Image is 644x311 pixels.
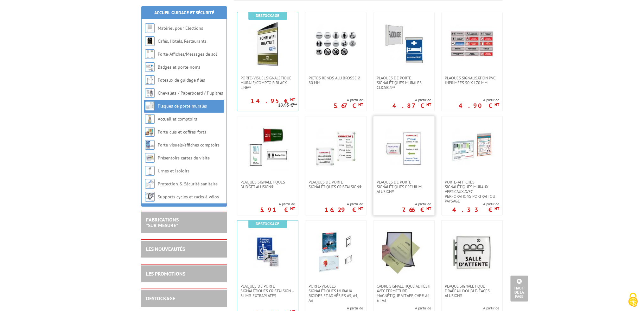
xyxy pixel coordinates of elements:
[237,76,298,90] a: Porte-visuel signalétique murale/comptoir Black-Line®
[309,284,363,303] span: Porte-visuels signalétiques muraux rigides et adhésifs A5, A4, A3
[290,97,295,103] sup: HT
[334,104,363,108] p: 5.67 €
[305,180,366,189] a: Plaques de porte signalétiques CristalSign®
[373,284,434,303] a: Cadre signalétique adhésif avec fermeture magnétique VIT’AFFICHE® A4 et A3
[622,289,644,311] button: Cookies (fenêtre modale)
[158,168,189,174] a: Urnes et isoloirs
[240,76,295,90] span: Porte-visuel signalétique murale/comptoir Black-Line®
[358,102,363,107] sup: HT
[393,306,431,311] span: A partir de
[358,206,363,211] sup: HT
[452,202,499,207] span: A partir de
[309,180,363,189] span: Plaques de porte signalétiques CristalSign®
[382,126,426,170] img: Plaques de porte signalétiques Premium AluSign®
[450,126,494,170] img: Porte-affiches signalétiques muraux verticaux avec perforations portrait ou paysage
[450,22,494,66] img: Plaques signalisation PVC imprimées 50 x 170 mm
[158,51,217,57] a: Porte-Affiches/Messages de sol
[334,97,363,103] span: A partir de
[237,180,298,189] a: Plaques Signalétiques Budget AluSign®
[309,76,363,85] span: Pictos ronds alu brossé Ø 80 mm
[260,202,295,207] span: A partir de
[146,271,185,277] a: LES PROMOTIONS
[382,230,426,274] img: Cadre signalétique adhésif avec fermeture magnétique VIT’AFFICHE® A4 et A3
[145,140,155,150] img: Porte-visuels/affiches comptoirs
[402,208,431,212] p: 7.66 €
[442,284,502,298] a: PLAQUE SIGNALÉTIQUE DRAPEAU DOUBLE-FACES ALUSIGN®
[146,295,175,302] a: DESTOCKAGE
[445,180,499,203] span: Porte-affiches signalétiques muraux verticaux avec perforations portrait ou paysage
[314,22,358,66] img: Pictos ronds alu brossé Ø 80 mm
[145,36,155,46] img: Cafés, Hôtels, Restaurants
[392,97,431,103] span: A partir de
[452,208,499,212] p: 4.33 €
[494,206,499,211] sup: HT
[146,246,185,252] a: LES NOUVEAUTÉS
[494,102,499,107] sup: HT
[145,88,155,98] img: Chevalets / Paperboard / Pupitres
[256,221,279,227] b: Destockage
[293,102,297,106] sup: HT
[158,129,206,135] a: Porte-clés et coffres-forts
[146,216,179,228] a: FABRICATIONS"Sur Mesure"
[158,181,218,187] a: Protection & Sécurité sanitaire
[158,116,197,122] a: Accueil et comptoirs
[445,76,499,85] span: Plaques signalisation PVC imprimées 50 x 170 mm
[373,180,434,194] a: Plaques de porte signalétiques Premium AluSign®
[260,208,295,212] p: 5.91 €
[305,284,366,303] a: Porte-visuels signalétiques muraux rigides et adhésifs A5, A4, A3
[377,76,431,90] span: Plaques de porte signalétiques murales ClicSign®
[154,10,214,16] a: Accueil Guidage et Sécurité
[314,126,358,170] img: Plaques de porte signalétiques CristalSign®
[145,153,155,163] img: Présentoirs cartes de visite
[392,104,431,108] p: 4.87 €
[377,180,431,194] span: Plaques de porte signalétiques Premium AluSign®
[256,13,279,18] b: Destockage
[158,77,205,83] a: Poteaux de guidage files
[382,22,426,66] img: Plaques de porte signalétiques murales ClicSign®
[278,103,297,108] p: 19.95 €
[145,49,155,59] img: Porte-Affiches/Messages de sol
[158,90,223,96] a: Chevalets / Paperboard / Pupitres
[373,76,434,90] a: Plaques de porte signalétiques murales ClicSign®
[426,102,431,107] sup: HT
[158,142,220,148] a: Porte-visuels/affiches comptoirs
[442,180,502,203] a: Porte-affiches signalétiques muraux verticaux avec perforations portrait ou paysage
[290,206,295,211] sup: HT
[325,208,363,212] p: 16.29 €
[402,202,431,207] span: A partir de
[510,276,528,302] a: Haut de la page
[158,103,207,109] a: Plaques de porte murales
[463,306,499,311] span: A partir de
[158,38,207,44] a: Cafés, Hôtels, Restaurants
[145,114,155,124] img: Accueil et comptoirs
[145,75,155,85] img: Poteaux de guidage files
[251,99,295,103] p: 14.95 €
[158,64,200,70] a: Badges et porte-noms
[240,284,295,298] span: Plaques de porte signalétiques CristalSign – Slim® extraplates
[314,230,358,274] img: Porte-visuels signalétiques muraux rigides et adhésifs A5, A4, A3
[426,206,431,211] sup: HT
[158,25,203,31] a: Matériel pour Élections
[459,104,499,108] p: 4.90 €
[245,230,290,274] img: Plaques de porte signalétiques CristalSign – Slim® extraplates
[145,179,155,189] img: Protection & Sécurité sanitaire
[305,76,366,85] a: Pictos ronds alu brossé Ø 80 mm
[245,126,290,170] img: Plaques Signalétiques Budget AluSign®
[445,284,499,298] span: PLAQUE SIGNALÉTIQUE DRAPEAU DOUBLE-FACES ALUSIGN®
[145,23,155,33] img: Matériel pour Élections
[625,292,641,308] img: Cookies (fenêtre modale)
[158,194,219,200] a: Supports cycles et racks à vélos
[145,101,155,111] img: Plaques de porte murales
[145,127,155,137] img: Porte-clés et coffres-forts
[158,155,210,161] a: Présentoirs cartes de visite
[377,284,431,303] span: Cadre signalétique adhésif avec fermeture magnétique VIT’AFFICHE® A4 et A3
[442,76,502,85] a: Plaques signalisation PVC imprimées 50 x 170 mm
[237,284,298,298] a: Plaques de porte signalétiques CristalSign – Slim® extraplates
[145,62,155,72] img: Badges et porte-noms
[450,230,494,274] img: PLAQUE SIGNALÉTIQUE DRAPEAU DOUBLE-FACES ALUSIGN®
[325,202,363,207] span: A partir de
[145,166,155,176] img: Urnes et isoloirs
[459,97,499,103] span: A partir de
[245,22,290,66] img: Porte-visuel signalétique murale/comptoir Black-Line®
[327,306,363,311] span: A partir de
